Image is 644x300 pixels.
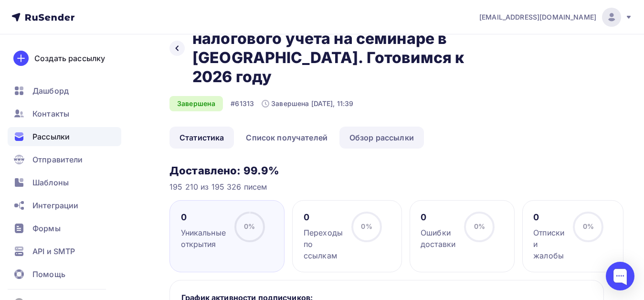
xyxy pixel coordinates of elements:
[8,150,121,169] a: Отправители
[231,99,254,108] div: #61313
[533,212,564,223] div: 0
[32,108,69,119] span: Контакты
[421,227,455,250] div: Ошибки доставки
[32,131,70,142] span: Рассылки
[32,223,61,234] span: Формы
[192,10,481,86] h2: Обзор реформы бухгалтерского и налогового учета на семинаре в [GEOGRAPHIC_DATA]. Готовимся к 2026...
[262,99,353,108] div: Завершена [DATE], 11:39
[533,227,564,261] div: Отписки и жалобы
[8,104,121,123] a: Контакты
[169,127,234,149] a: Статистика
[181,227,226,250] div: Уникальные открытия
[583,222,594,230] span: 0%
[169,181,604,193] div: 195 210 из 195 326 писем
[32,268,65,280] span: Помощь
[304,212,343,223] div: 0
[244,222,255,230] span: 0%
[8,173,121,192] a: Шаблоны
[479,8,633,27] a: [EMAIL_ADDRESS][DOMAIN_NAME]
[361,222,372,230] span: 0%
[34,53,105,64] div: Создать рассылку
[32,200,78,211] span: Интеграции
[8,219,121,238] a: Формы
[8,81,121,100] a: Дашборд
[339,127,424,149] a: Обзор рассылки
[304,227,343,261] div: Переходы по ссылкам
[474,222,485,230] span: 0%
[32,154,83,165] span: Отправители
[479,12,596,22] span: [EMAIL_ADDRESS][DOMAIN_NAME]
[32,177,69,188] span: Шаблоны
[32,85,69,96] span: Дашборд
[169,96,223,111] div: Завершена
[421,212,455,223] div: 0
[8,127,121,146] a: Рассылки
[181,212,226,223] div: 0
[169,164,604,177] h3: Доставлено: 99.9%
[236,127,338,149] a: Список получателей
[32,246,75,257] span: API и SMTP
